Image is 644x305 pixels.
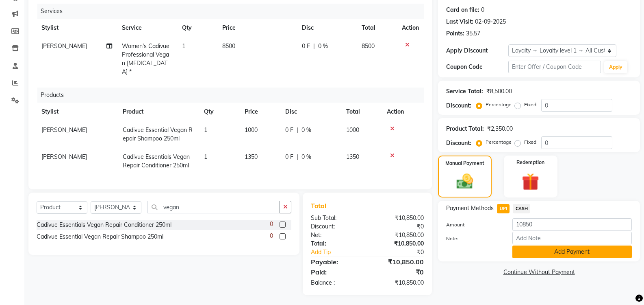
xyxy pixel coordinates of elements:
[516,171,544,193] img: _gift.svg
[346,153,359,160] span: 1350
[305,267,367,277] div: Paid:
[446,63,508,71] div: Coupon Code
[182,42,185,50] span: 1
[487,125,513,133] div: ₹2,350.00
[297,153,298,161] span: |
[305,222,367,231] div: Discount:
[446,18,473,26] div: Last Visit:
[508,61,601,73] input: Enter Offer / Coupon Code
[245,126,258,134] span: 1000
[285,126,293,134] span: 0 F
[305,257,367,267] div: Payable:
[301,126,311,134] span: 0 %
[513,204,530,213] span: CASH
[362,42,375,50] span: 8500
[445,160,484,167] label: Manual Payment
[270,232,273,240] span: 0
[204,126,207,134] span: 1
[367,231,430,239] div: ₹10,850.00
[367,214,430,222] div: ₹10,850.00
[367,257,430,267] div: ₹10,850.00
[446,6,479,14] div: Card on file:
[305,231,367,239] div: Net:
[475,18,506,26] div: 02-09-2025
[37,19,117,37] th: Stylist
[367,267,430,277] div: ₹0
[446,101,471,110] div: Discount:
[280,103,341,121] th: Disc
[446,125,484,133] div: Product Total:
[118,103,199,121] th: Product
[37,233,163,241] div: Cadivue Essential Vegan Repair Shampoo 250ml
[41,42,87,50] span: [PERSON_NAME]
[367,239,430,248] div: ₹10,850.00
[481,6,484,14] div: 0
[446,139,471,147] div: Discount:
[341,103,382,121] th: Total
[37,88,430,103] div: Products
[524,138,536,146] label: Fixed
[516,159,544,166] label: Redemption
[147,201,280,213] input: Search or Scan
[512,218,632,231] input: Amount
[466,29,480,38] div: 35.57
[37,103,118,121] th: Stylist
[270,220,273,228] span: 0
[305,248,378,257] a: Add Tip
[318,42,328,50] span: 0 %
[311,202,330,210] span: Total
[245,153,258,160] span: 1350
[497,204,510,213] span: UPI
[297,126,298,134] span: |
[37,221,171,229] div: Cadivue Essentials Vegan Repair Conditioner 250ml
[285,153,293,161] span: 0 F
[123,126,193,142] span: Cadivue Essential Vegan Repair Shampoo 250ml
[357,19,397,37] th: Total
[204,153,207,160] span: 1
[440,221,506,228] label: Amount:
[41,126,87,134] span: [PERSON_NAME]
[378,248,430,257] div: ₹0
[41,153,87,160] span: [PERSON_NAME]
[199,103,240,121] th: Qty
[305,214,367,222] div: Sub Total:
[397,19,424,37] th: Action
[313,42,315,50] span: |
[512,232,632,244] input: Add Note
[524,101,536,108] label: Fixed
[440,235,506,242] label: Note:
[301,153,311,161] span: 0 %
[177,19,217,37] th: Qty
[217,19,297,37] th: Price
[367,279,430,287] div: ₹10,850.00
[123,153,190,169] span: Cadivue Essentials Vegan Repair Conditioner 250ml
[486,87,512,96] div: ₹8,500.00
[222,42,235,50] span: 8500
[240,103,280,121] th: Price
[37,4,430,19] div: Services
[446,204,494,213] span: Payment Methods
[451,172,478,191] img: _cash.svg
[297,19,357,37] th: Disc
[446,87,483,96] div: Service Total:
[446,29,464,38] div: Points:
[446,46,508,55] div: Apply Discount
[122,42,169,75] span: Women's Cadivue Professional Vegan [MEDICAL_DATA] *
[604,61,627,73] button: Apply
[305,239,367,248] div: Total:
[486,101,512,108] label: Percentage
[302,42,310,50] span: 0 F
[305,279,367,287] div: Balance :
[117,19,177,37] th: Service
[512,246,632,258] button: Add Payment
[346,126,359,134] span: 1000
[382,103,424,121] th: Action
[440,268,638,276] a: Continue Without Payment
[367,222,430,231] div: ₹0
[486,138,512,146] label: Percentage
